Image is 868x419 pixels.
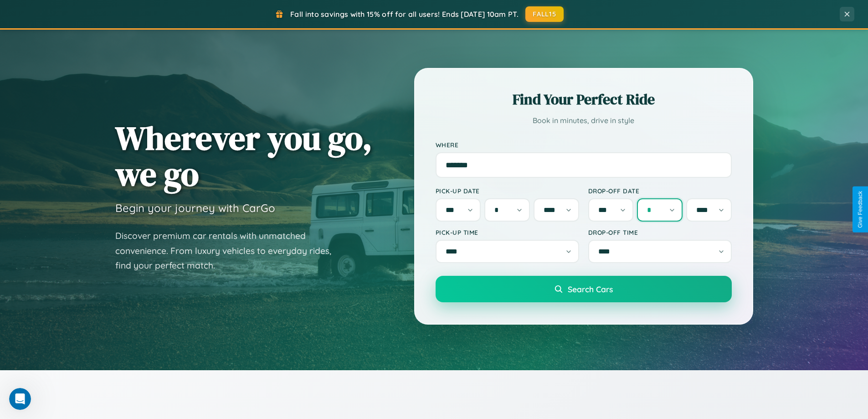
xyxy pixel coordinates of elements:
h3: Begin your journey with CarGo [115,201,275,215]
div: Give Feedback [857,191,863,228]
label: Pick-up Date [436,187,579,195]
span: Search Cars [568,284,613,294]
label: Drop-off Date [588,187,732,195]
p: Discover premium car rentals with unmatched convenience. From luxury vehicles to everyday rides, ... [115,228,343,273]
iframe: Intercom live chat [9,388,31,410]
button: FALL15 [525,6,564,22]
span: Fall into savings with 15% off for all users! Ends [DATE] 10am PT. [290,10,519,19]
label: Pick-up Time [436,228,579,236]
p: Book in minutes, drive in style [436,114,732,127]
button: Search Cars [436,276,732,302]
label: Drop-off Time [588,228,732,236]
h2: Find Your Perfect Ride [436,89,732,109]
h1: Wherever you go, we go [115,120,372,192]
label: Where [436,141,732,149]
